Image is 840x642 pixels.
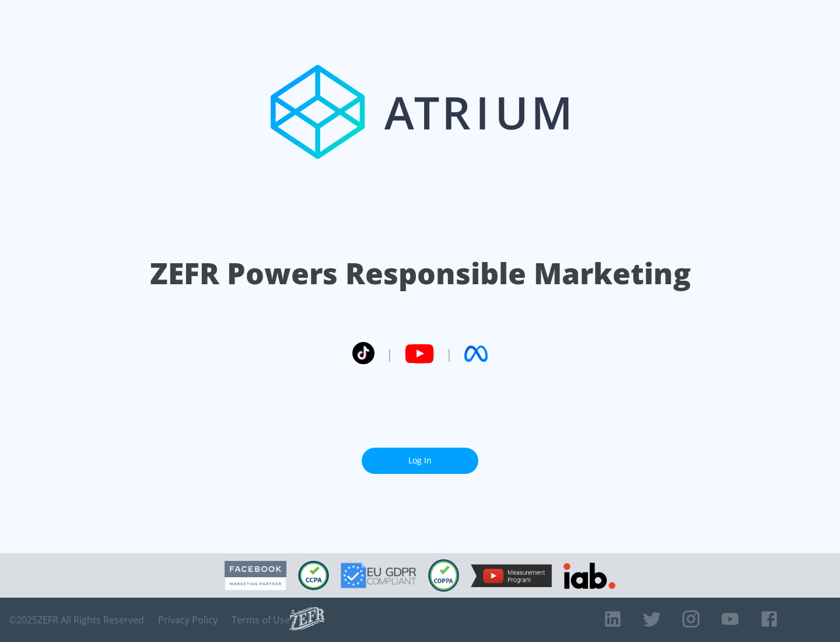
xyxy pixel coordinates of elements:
span: | [386,345,393,362]
a: Log In [362,448,478,474]
img: Facebook Marketing Partner [225,561,286,591]
img: IAB [563,563,615,589]
img: YouTube Measurement Program [471,564,552,587]
a: Terms of Use [232,614,290,626]
span: © 2025 ZEFR All Rights Reserved [9,614,144,626]
img: CCPA Compliant [298,561,329,590]
h1: ZEFR Powers Responsible Marketing [150,253,691,294]
span: | [446,345,453,362]
img: GDPR Compliant [341,563,416,588]
a: Privacy Policy [158,614,218,626]
img: COPPA Compliant [428,559,459,592]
